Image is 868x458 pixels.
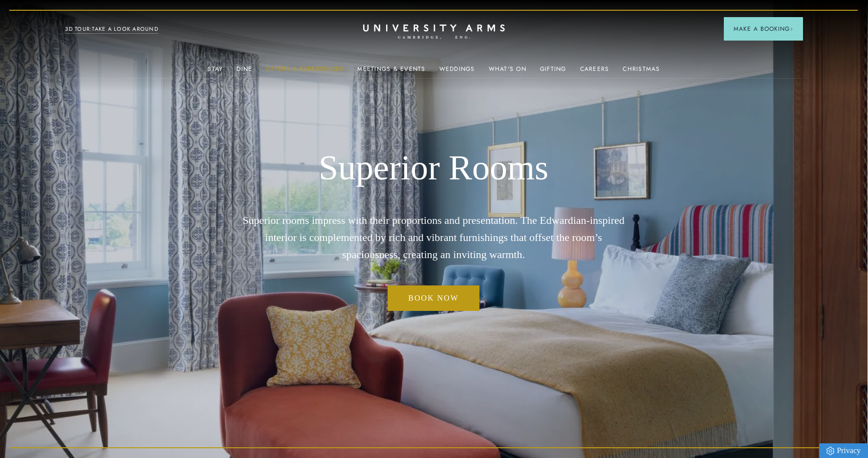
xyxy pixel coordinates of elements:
a: Careers [580,65,609,78]
a: What's On [489,65,526,78]
a: Dine [237,65,252,78]
a: Christmas [623,65,660,78]
button: Make a BookingArrow icon [724,17,803,41]
a: 3D TOUR:TAKE A LOOK AROUND [65,25,158,34]
a: Home [363,24,505,40]
img: Privacy [826,447,834,455]
a: Book now [388,285,479,311]
a: Offers & Experiences [266,65,344,78]
a: Privacy [819,443,868,458]
p: Superior rooms impress with their proportions and presentation. The Edwardian-inspired interior i... [238,212,629,263]
h1: Superior Rooms [238,147,629,189]
a: Gifting [540,65,566,78]
a: Stay [208,65,223,78]
img: Arrow icon [790,27,793,31]
span: Make a Booking [734,24,793,33]
a: Weddings [439,65,475,78]
a: Meetings & Events [357,65,425,78]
